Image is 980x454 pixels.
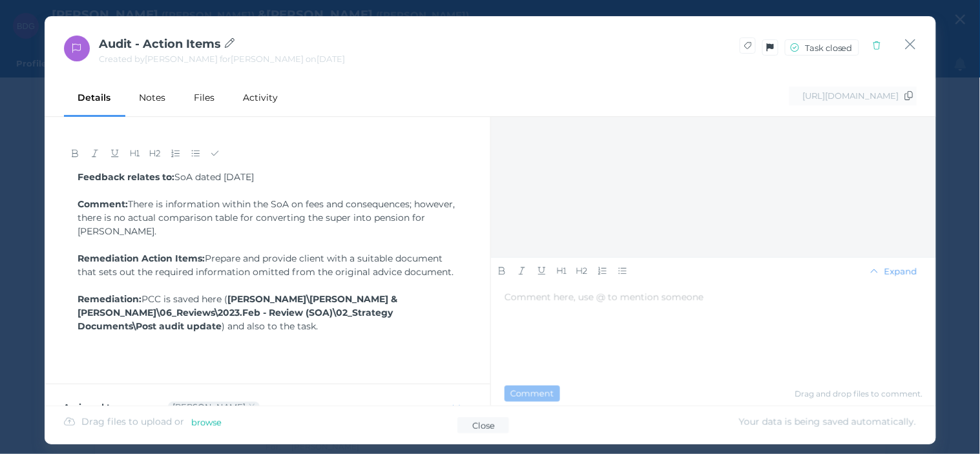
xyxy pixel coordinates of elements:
span: PCC is saved here ( [142,293,228,305]
span: Comment [505,388,559,398]
span: Drag and drop files to comment. [795,389,923,398]
div: Activity [229,79,293,116]
span: Created by [PERSON_NAME] for [PERSON_NAME] on [DATE] [99,54,346,64]
span: Prepare and provide client with a suitable document that sets out the required information omitte... [78,253,454,278]
span: Expand [882,266,923,276]
span: Remediation: [78,293,142,305]
span: Remediation Action Items: [78,253,205,264]
label: Assigned to [64,402,161,412]
span: Task closed [802,43,859,53]
button: Task closed [785,39,859,56]
div: Notes [125,79,180,116]
span: There is information within the SoA on fees and consequences; however, there is no actual compari... [78,198,458,237]
span: ) and also to the task. [222,320,318,332]
span: Audit - Action Items [99,37,235,51]
button: Close [904,36,917,53]
button: Expand [864,265,924,278]
span: [URL][DOMAIN_NAME] [802,90,899,101]
button: Comment [505,386,560,402]
span: Feedback relates to: [78,171,175,183]
div: Details [64,79,125,116]
div: Files [180,79,229,116]
span: SoA dated [DATE] [175,171,255,183]
span: [PERSON_NAME]\[PERSON_NAME] & [PERSON_NAME]\06_Reviews\2023.Feb - Review (SOA)\02_Strategy Docume... [78,293,401,332]
span: Comment: [78,198,129,210]
div: Brody George [173,402,246,412]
